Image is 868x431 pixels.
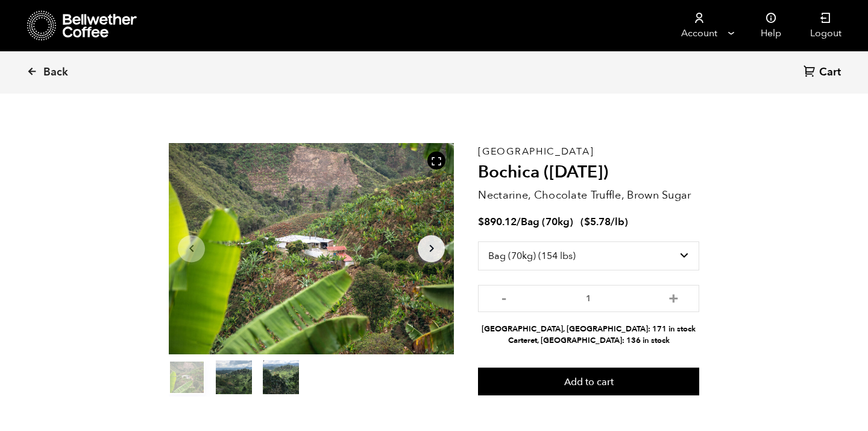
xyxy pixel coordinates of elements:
[478,215,484,229] span: $
[584,215,590,229] span: $
[666,291,681,303] button: +
[584,215,611,229] bdi: 5.78
[611,215,624,229] span: /lb
[580,215,628,229] span: ( )
[478,324,699,335] li: [GEOGRAPHIC_DATA], [GEOGRAPHIC_DATA]: 171 in stock
[43,65,68,80] span: Back
[819,65,841,80] span: Cart
[478,368,699,395] button: Add to cart
[804,65,844,81] a: Cart
[478,335,699,346] li: Carteret, [GEOGRAPHIC_DATA]: 136 in stock
[496,291,511,303] button: -
[521,215,573,229] span: Bag (70kg)
[478,162,699,183] h2: Bochica ([DATE])
[517,215,521,229] span: /
[478,187,699,203] p: Nectarine, Chocolate Truffle, Brown Sugar
[478,215,517,229] bdi: 890.12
